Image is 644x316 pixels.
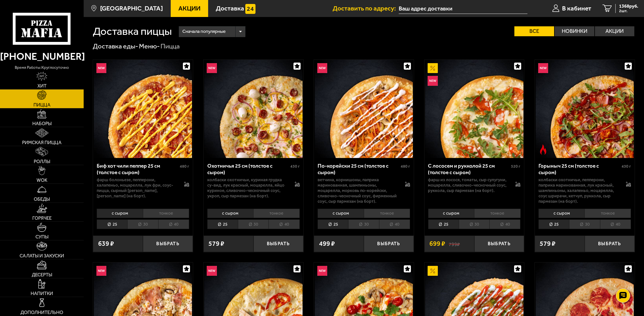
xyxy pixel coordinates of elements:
li: с сыром [97,209,143,218]
span: Доставка [216,5,244,12]
li: тонкое [584,209,631,218]
img: Новинка [538,63,548,73]
span: Роллы [34,159,50,164]
div: По-корейски 25 см (толстое с сыром) [318,163,399,176]
img: Новинка [207,63,217,73]
button: Выбрать [474,236,524,252]
span: 699 ₽ [429,240,445,247]
div: Горыныч 25 см (толстое с сыром) [539,163,620,176]
img: Горыныч 25 см (толстое с сыром) [536,60,634,158]
li: тонкое [364,209,410,218]
span: 2 шт. [619,9,638,13]
span: Доставить по адресу: [333,5,399,12]
span: 499 ₽ [319,240,335,247]
li: тонкое [253,209,300,218]
span: Сначала популярные [182,25,226,38]
li: 40 [379,219,410,229]
img: Новинка [317,266,327,276]
li: 30 [238,219,269,229]
span: 520 г [511,164,520,169]
span: Здоровцева, 27, к.2, п.5, кв.157 [399,3,527,14]
span: Наборы [32,121,52,126]
span: Супы [35,234,48,239]
span: 579 ₽ [208,240,224,247]
img: Охотничья 25 см (толстое с сыром) [204,60,303,158]
span: 639 ₽ [98,240,114,247]
p: фарш болоньезе, пепперони, халапеньо, моцарелла, лук фри, соус-пицца, сырный [PERSON_NAME], [PERS... [97,177,177,199]
span: [GEOGRAPHIC_DATA] [100,5,163,12]
span: Дополнительно [20,310,63,315]
h1: Доставка пиццы [93,26,172,37]
li: 30 [569,219,600,229]
p: ветчина, корнишоны, паприка маринованная, шампиньоны, моцарелла, морковь по-корейски, сливочно-че... [318,177,398,204]
s: 799 ₽ [449,240,460,247]
span: 1368 руб. [619,4,638,9]
a: НовинкаОстрое блюдоГорыныч 25 см (толстое с сыром) [535,60,635,158]
li: 30 [459,219,489,229]
li: 30 [348,219,379,229]
button: Выбрать [143,236,193,252]
li: 40 [600,219,631,229]
label: Акции [595,26,635,36]
li: с сыром [428,209,474,218]
li: 40 [158,219,189,229]
div: Пицца [161,42,180,51]
img: Острое блюдо [538,144,548,154]
li: с сыром [207,209,254,218]
li: 40 [489,219,520,229]
img: 15daf4d41897b9f0e9f617042186c801.svg [245,4,255,14]
a: НовинкаБиф хот чили пеппер 25 см (толстое с сыром) [93,60,193,158]
li: тонкое [474,209,521,218]
span: Обеды [34,197,50,202]
span: 480 г [401,164,410,169]
span: 579 ₽ [540,240,556,247]
button: Выбрать [364,236,414,252]
span: 480 г [180,164,189,169]
span: 430 г [290,164,300,169]
p: колбаски Охотничьи, пепперони, паприка маринованная, лук красный, шампиньоны, халапеньо, моцарелл... [539,177,619,204]
span: В кабинет [562,5,591,12]
span: Акции [178,5,200,12]
li: с сыром [539,209,585,218]
p: колбаски охотничьи, куриная грудка су-вид, лук красный, моцарелла, яйцо куриное, сливочно-чесночн... [207,177,288,199]
a: АкционныйНовинкаС лососем и рукколой 25 см (толстое с сыром) [425,60,524,158]
li: 25 [97,219,127,229]
span: Пицца [33,103,50,107]
span: Напитки [31,291,53,296]
span: Хит [37,84,47,88]
img: Новинка [96,266,106,276]
a: НовинкаОхотничья 25 см (толстое с сыром) [204,60,303,158]
img: С лососем и рукколой 25 см (толстое с сыром) [425,60,523,158]
li: тонкое [143,209,189,218]
p: фарш из лосося, томаты, сыр сулугуни, моцарелла, сливочно-чесночный соус, руккола, сыр пармезан (... [428,177,509,193]
li: 25 [428,219,459,229]
img: Биф хот чили пеппер 25 см (толстое с сыром) [94,60,192,158]
input: Ваш адрес доставки [399,3,527,14]
img: Новинка [207,266,217,276]
li: 25 [318,219,348,229]
div: С лососем и рукколой 25 см (толстое с сыром) [428,163,510,176]
img: Акционный [428,63,438,73]
img: Акционный [428,266,438,276]
img: По-корейски 25 см (толстое с сыром) [315,60,413,158]
a: НовинкаПо-корейски 25 см (толстое с сыром) [314,60,414,158]
li: 25 [207,219,238,229]
label: Все [514,26,554,36]
span: Римская пицца [22,140,62,145]
span: 430 г [622,164,631,169]
li: с сыром [318,209,364,218]
span: Горячее [32,216,52,221]
div: Биф хот чили пеппер 25 см (толстое с сыром) [97,163,178,176]
button: Выбрать [585,236,635,252]
li: 25 [539,219,569,229]
a: Меню- [139,42,160,50]
span: Десерты [32,272,52,277]
span: Салаты и закуски [20,253,64,258]
li: 30 [127,219,158,229]
a: Доставка еды- [93,42,138,50]
img: Новинка [96,63,106,73]
label: Новинки [555,26,594,36]
button: Выбрать [254,236,303,252]
li: 40 [269,219,299,229]
img: Новинка [317,63,327,73]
